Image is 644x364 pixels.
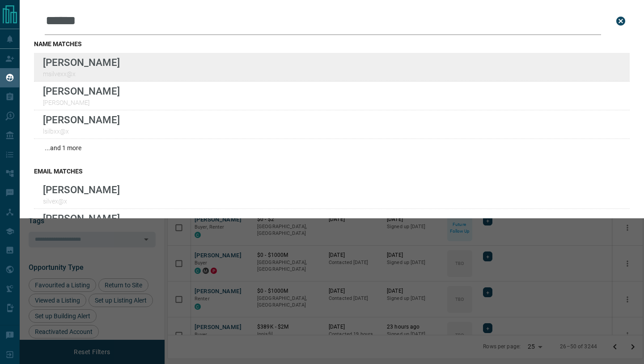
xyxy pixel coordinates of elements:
[43,70,120,78] p: msilvexx@x
[43,198,120,205] p: silvex@x
[43,114,120,126] p: [PERSON_NAME]
[34,168,630,175] h3: email matches
[43,99,120,106] p: [PERSON_NAME]
[34,40,630,48] h3: name matches
[43,184,120,195] p: [PERSON_NAME]
[43,128,120,135] p: lsilbxx@x
[43,85,120,97] p: [PERSON_NAME]
[612,12,630,30] button: close search bar
[43,212,120,224] p: [PERSON_NAME]
[34,139,630,157] div: ...and 1 more
[43,56,120,68] p: [PERSON_NAME]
